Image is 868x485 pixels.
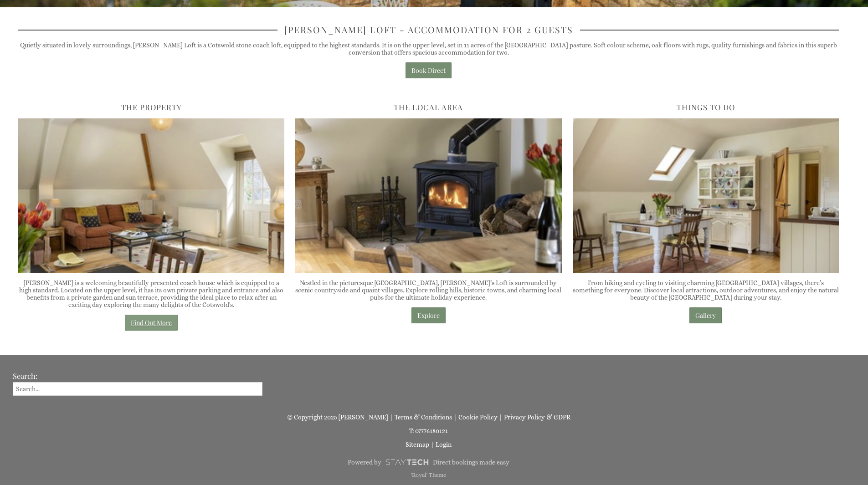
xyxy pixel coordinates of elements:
img: Hectors_Loft_2.full.jpeg [573,118,839,273]
img: Hectors_Loft_3_2.full.jpeg [18,118,284,273]
a: T: 07776180121 [409,427,448,434]
p: Quietly situated in lovely surroundings, [PERSON_NAME] Loft is a Cotswold stone coach loft, equip... [18,41,839,56]
a: Powered byDirect bookings made easy [13,454,844,470]
h2: The Property [18,102,284,112]
a: Terms & Conditions [395,414,452,421]
span: | [499,414,503,421]
span: | [390,414,393,421]
a: Gallery [689,307,722,323]
input: Search... [13,382,262,396]
span: | [453,414,457,421]
h2: The Local Area [295,102,561,112]
a: Find Out More [125,315,178,331]
a: Sitemap [406,441,429,448]
img: scrumpy.png [385,457,429,468]
h2: Things To Do [573,102,839,112]
p: 'Royal' Theme [13,472,844,478]
a: Explore [411,307,446,323]
p: [PERSON_NAME] is a welcoming beautifully presented coach house which is equipped to a high standa... [18,279,284,308]
a: Privacy Policy & GDPR [504,414,570,421]
a: Book Direct [406,62,452,78]
p: Nestled in the picturesque [GEOGRAPHIC_DATA], [PERSON_NAME]’s Loft is surrounded by scenic countr... [295,279,561,301]
a: Cookie Policy [458,414,498,421]
h3: Search: [13,371,262,381]
a: Login [436,441,452,448]
a: © Copyright 2025 [PERSON_NAME] [287,414,388,421]
img: Hectors_Loft_3.full.jpeg [295,118,561,273]
p: From hiking and cycling to visiting charming [GEOGRAPHIC_DATA] villages, there’s something for ev... [573,279,839,301]
span: [PERSON_NAME] Loft - Accommodation for 2 guests [277,24,580,36]
span: | [431,441,434,448]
